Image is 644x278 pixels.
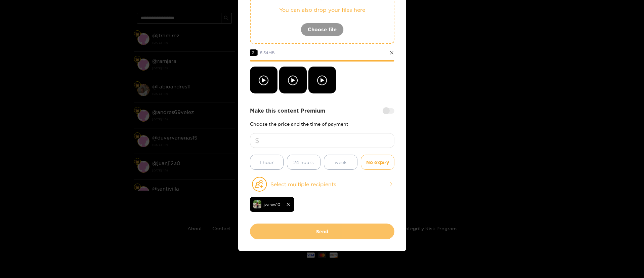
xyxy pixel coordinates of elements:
button: 24 hours [287,155,320,170]
span: 24 hours [293,158,314,166]
span: week [335,158,347,166]
button: 1 hour [250,155,284,170]
span: jzanes10 [264,201,281,208]
p: You can also drop your files here [264,6,380,14]
img: y3lbc-6fc38bb7-d84e-4a22-86ae-7b8eb055153d.jpeg [253,200,261,208]
span: 1 hour [260,158,274,166]
span: No expiry [366,158,389,166]
button: Send [250,224,394,239]
span: 3 [250,49,257,56]
button: No expiry [361,155,394,170]
strong: Make this content Premium [250,107,325,115]
p: Choose the price and the time of payment [250,121,394,126]
button: Select multiple recipients [250,176,394,192]
button: week [324,155,357,170]
span: 5.54 MB [260,50,275,55]
button: Choose file [301,23,344,36]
